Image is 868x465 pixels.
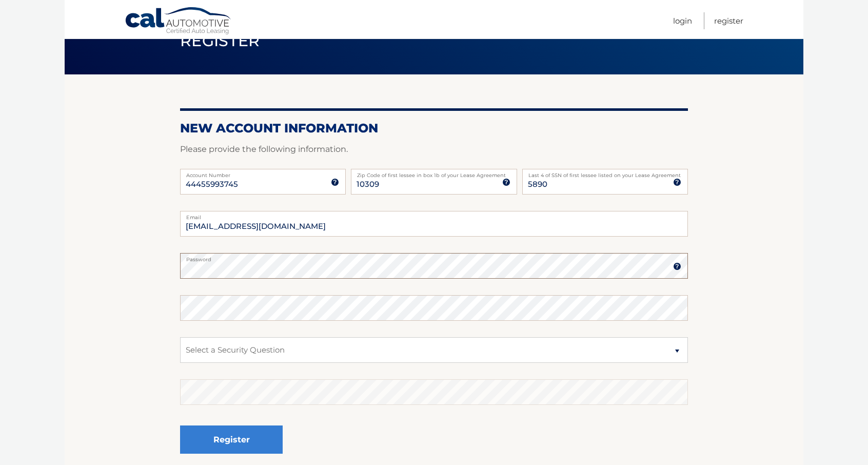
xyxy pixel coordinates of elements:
[180,253,688,261] label: Password
[180,169,346,177] label: Account Number
[180,211,688,219] label: Email
[522,169,688,195] input: SSN or EIN (last 4 digits only)
[522,169,688,177] label: Last 4 of SSN of first lessee listed on your Lease Agreement
[125,7,232,36] a: Cal Automotive
[673,262,681,270] img: tooltip.svg
[180,31,260,50] span: Register
[180,142,688,157] p: Please provide the following information.
[331,178,339,186] img: tooltip.svg
[180,121,688,136] h2: New Account Information
[351,169,517,195] input: Zip Code
[714,12,743,29] a: Register
[673,178,681,186] img: tooltip.svg
[180,425,283,454] button: Register
[351,169,517,177] label: Zip Code of first lessee in box 1b of your Lease Agreement
[180,169,346,195] input: Account Number
[502,178,510,186] img: tooltip.svg
[180,211,688,237] input: Email
[673,12,692,29] a: Login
